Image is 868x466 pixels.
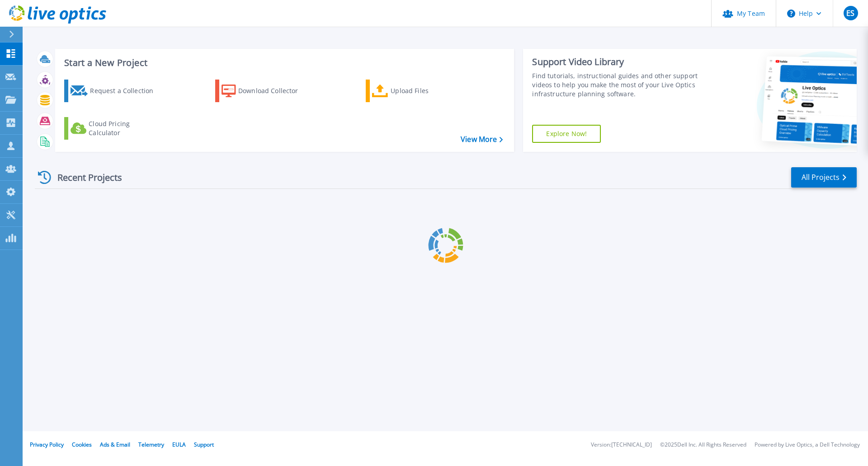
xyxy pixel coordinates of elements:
a: Cloud Pricing Calculator [64,117,165,140]
a: Upload Files [366,80,467,102]
h3: Start a New Project [64,58,503,68]
a: Telemetry [138,441,164,448]
a: Explore Now! [532,125,601,143]
div: Recent Projects [35,166,134,188]
div: Support Video Library [532,56,702,68]
a: Cookies [72,441,92,448]
a: Support [194,441,214,448]
li: © 2025 Dell Inc. All Rights Reserved [660,442,746,448]
a: EULA [172,441,186,448]
div: Cloud Pricing Calculator [89,119,161,137]
a: Request a Collection [64,80,165,102]
div: Download Collector [238,82,311,100]
div: Request a Collection [90,82,162,100]
li: Version: [TECHNICAL_ID] [591,442,652,448]
li: Powered by Live Optics, a Dell Technology [755,442,860,448]
a: All Projects [791,167,857,188]
span: ES [846,9,854,17]
div: Upload Files [391,82,463,100]
a: View More [461,135,503,144]
a: Download Collector [215,80,316,102]
div: Find tutorials, instructional guides and other support videos to help you make the most of your L... [532,71,702,99]
a: Privacy Policy [30,441,64,448]
a: Ads & Email [100,441,130,448]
